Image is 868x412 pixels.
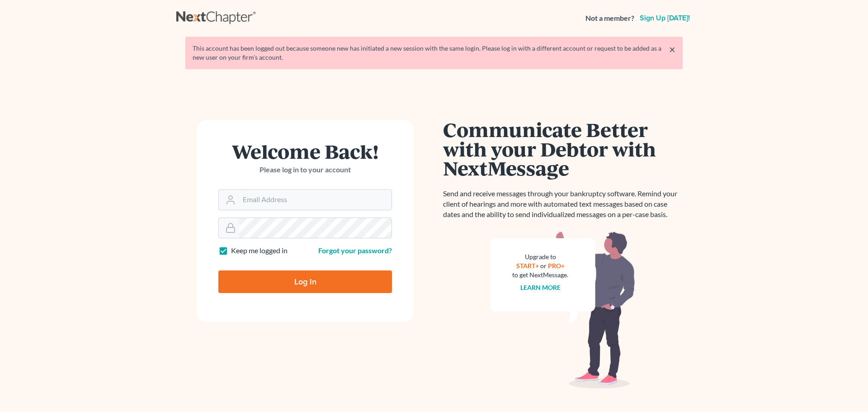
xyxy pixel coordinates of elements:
[512,252,568,261] div: Upgrade to
[585,13,634,24] strong: Not a member?
[443,189,683,220] p: Send and receive messages through your bankruptcy software. Remind your client of hearings and mo...
[512,270,568,279] div: to get NextMessage.
[540,262,547,270] span: or
[239,190,392,210] input: Email Address
[218,165,392,175] p: Please log in to your account
[218,142,392,161] h1: Welcome Back!
[638,14,692,22] a: Sign up [DATE]!
[669,44,675,55] a: ×
[491,231,635,389] img: nextmessage_bg-59042aed3d76b12b5cd301f8e5b87938c9018125f34e5fa2b7a6b67550977c72.svg
[218,270,392,293] input: Log In
[516,262,539,270] a: START+
[548,262,565,270] a: PRO+
[520,284,561,291] a: Learn more
[318,246,392,255] a: Forgot your password?
[443,120,683,178] h1: Communicate Better with your Debtor with NextMessage
[231,246,288,256] label: Keep me logged in
[193,44,675,62] div: This account has been logged out because someone new has initiated a new session with the same lo...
